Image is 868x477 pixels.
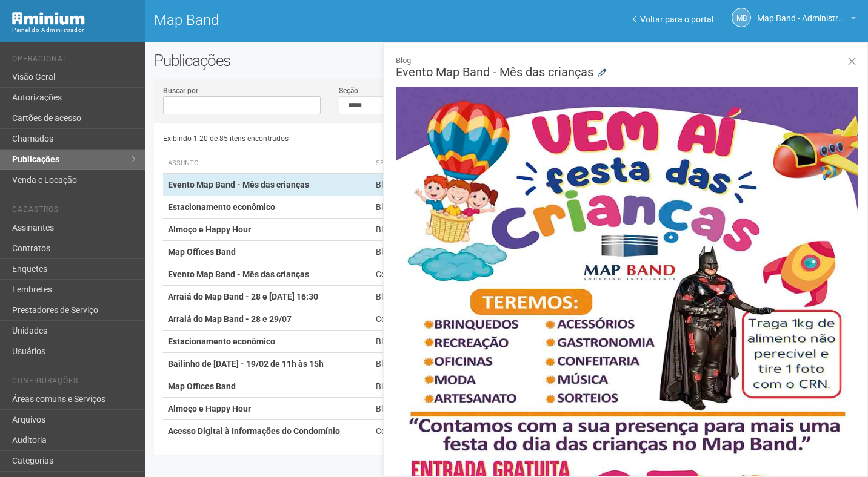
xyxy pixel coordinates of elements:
[371,375,462,398] td: Blog
[371,174,462,196] td: Blog
[154,51,437,70] h2: Publicações
[163,85,198,96] label: Buscar por
[598,67,606,79] a: Modificar
[396,55,858,66] small: Blog
[339,85,358,96] label: Seção
[12,377,136,389] li: Configurações
[371,154,462,174] th: Seção
[371,331,462,353] td: Blog
[12,12,85,25] img: Minium
[757,2,848,23] span: Map Band - Administração
[168,247,236,257] strong: Map Offices Band
[371,398,462,420] td: Blog
[371,219,462,241] td: Blog
[757,15,856,25] a: Map Band - Administração
[168,314,292,324] strong: Arraiá do Map Band - 28 e 29/07
[12,25,136,36] div: Painel do Administrador
[168,359,324,369] strong: Bailinho de [DATE] - 19/02 de 11h às 15h
[168,202,275,212] strong: Estacionamento econômico
[371,263,462,286] td: Comunicados
[154,12,498,28] h1: Map Band
[371,420,462,442] td: Comunicados
[732,8,751,27] a: MB
[12,205,136,218] li: Cadastros
[371,353,462,375] td: Blog
[168,426,340,436] strong: Acesso Digital à Informações do Condomínio
[633,15,713,24] a: Voltar para o portal
[168,337,275,346] strong: Estacionamento econômico
[163,154,371,174] th: Assunto
[168,225,251,234] strong: Almoço e Happy Hour
[371,286,462,308] td: Blog
[168,381,236,391] strong: Map Offices Band
[12,54,136,67] li: Operacional
[371,241,462,263] td: Blog
[163,130,507,148] div: Exibindo 1-20 de 85 itens encontrados
[168,404,251,413] strong: Almoço e Happy Hour
[371,442,462,465] td: Comunicados
[168,292,318,301] strong: Arraiá do Map Band - 28 e [DATE] 16:30
[371,196,462,219] td: Blog
[396,55,858,78] h3: Evento Map Band - Mês das crianças
[168,269,309,279] strong: Evento Map Band - Mês das crianças
[371,308,462,331] td: Comunicados
[168,180,309,189] strong: Evento Map Band - Mês das crianças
